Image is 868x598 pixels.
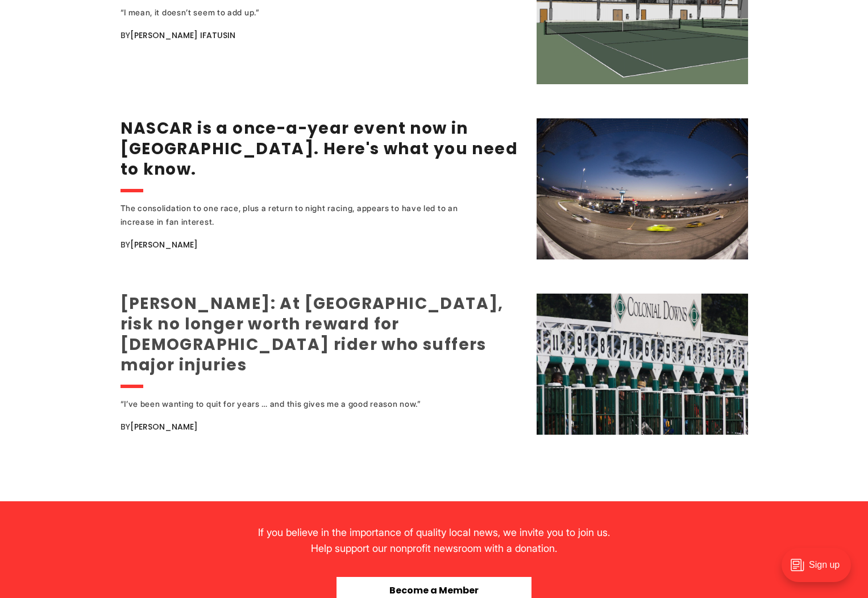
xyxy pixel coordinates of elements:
[121,238,522,251] div: By
[130,239,198,250] a: [PERSON_NAME]
[121,6,490,19] div: “I mean, it doesn’t seem to add up.”
[130,421,198,432] a: [PERSON_NAME]
[537,294,748,435] img: Jerry Lindquist: At Colonial Downs, risk no longer worth reward for 31-year-old rider who suffers...
[250,525,619,556] div: If you believe in the importance of quality local news, we invite you to join us. Help support ou...
[121,201,490,229] div: The consolidation to one race, plus a return to night racing, appears to have led to an increase ...
[537,118,748,259] img: NASCAR is a once-a-year event now in Richmond. Here's what you need to know.
[121,420,522,434] div: By
[130,30,235,41] a: [PERSON_NAME] Ifatusin
[121,28,522,42] div: By
[772,542,868,598] iframe: portal-trigger
[121,292,504,376] a: [PERSON_NAME]: At [GEOGRAPHIC_DATA], risk no longer worth reward for [DEMOGRAPHIC_DATA] rider who...
[121,397,490,411] div: “I’ve been wanting to quit for years … and this gives me a good reason now.”
[121,117,518,180] a: NASCAR is a once-a-year event now in [GEOGRAPHIC_DATA]. Here's what you need to know.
